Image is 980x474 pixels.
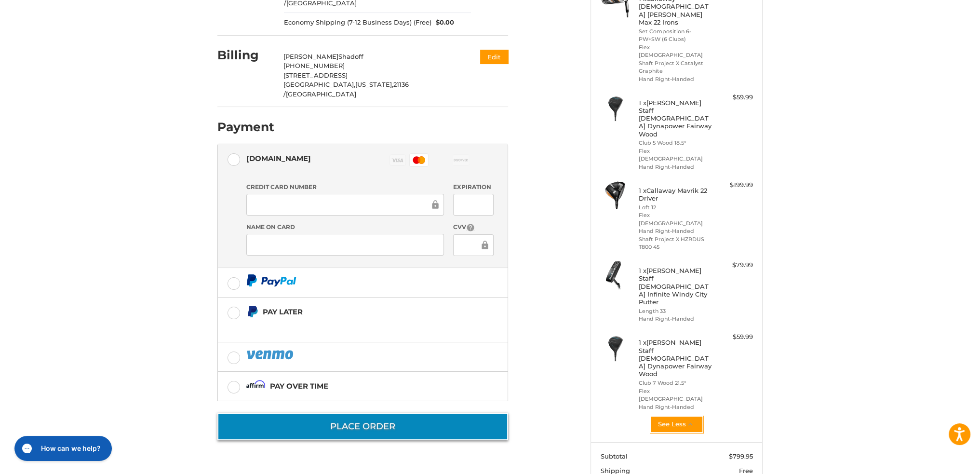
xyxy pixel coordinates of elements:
span: 21136 / [283,81,409,98]
img: PayPal icon [246,349,295,361]
img: PayPal icon [246,274,296,286]
label: Expiration [453,183,493,191]
h2: Billing [217,48,274,63]
label: Credit Card Number [246,183,444,191]
li: Hand Right-Handed [639,227,712,235]
li: Flex [DEMOGRAPHIC_DATA] [639,43,712,59]
li: Flex [DEMOGRAPHIC_DATA] [639,387,712,403]
h4: 1 x [PERSON_NAME] Staff [DEMOGRAPHIC_DATA] Infinite Windy City Putter [639,267,712,306]
span: [PERSON_NAME] [283,53,338,60]
li: Length 33 [639,307,712,315]
span: Subtotal [601,452,628,460]
h4: 1 x [PERSON_NAME] Staff [DEMOGRAPHIC_DATA] Dynapower Fairway Wood [639,99,712,138]
li: Hand Right-Handed [639,403,712,411]
div: $79.99 [715,260,753,270]
div: Pay over time [270,378,328,394]
button: Place Order [217,413,508,440]
img: Affirm icon [246,380,266,392]
div: $199.99 [715,180,753,190]
div: [DOMAIN_NAME] [246,150,311,166]
span: Economy Shipping (7-12 Business Days) (Free) [284,18,431,27]
img: Pay Later icon [246,306,258,318]
h2: Payment [217,120,274,135]
li: Flex [DEMOGRAPHIC_DATA] [639,211,712,227]
span: $799.95 [729,452,753,460]
div: Pay Later [263,304,447,320]
label: Name on Card [246,223,444,231]
li: Hand Right-Handed [639,315,712,323]
span: [GEOGRAPHIC_DATA], [283,81,355,88]
li: Shaft Project X Catalyst Graphite [639,59,712,75]
span: [PHONE_NUMBER] [283,62,345,69]
h4: 1 x Callaway Mavrik 22 Driver [639,187,712,203]
button: See Less [650,416,703,433]
div: $59.99 [715,332,753,342]
label: CVV [453,223,493,232]
iframe: PayPal Message 1 [246,322,448,330]
li: Flex [DEMOGRAPHIC_DATA] [639,147,712,163]
h4: 1 x [PERSON_NAME] Staff [DEMOGRAPHIC_DATA] Dynapower Fairway Wood [639,339,712,378]
span: [STREET_ADDRESS] [283,71,348,79]
li: Club 5 Wood 18.5° [639,139,712,147]
li: Hand Right-Handed [639,75,712,83]
span: Shadoff [338,53,363,60]
iframe: Gorgias live chat messenger [10,433,114,464]
span: [GEOGRAPHIC_DATA] [286,90,356,98]
li: Shaft Project X HZRDUS T800 45 [639,235,712,251]
span: [US_STATE], [355,81,393,88]
li: Set Composition 6-PW+SW (6 Clubs) [639,27,712,43]
li: Club 7 Wood 21.5° [639,379,712,387]
li: Loft 12 [639,203,712,212]
span: $0.00 [431,18,455,27]
li: Hand Right-Handed [639,163,712,171]
div: $59.99 [715,93,753,102]
button: Edit [480,50,508,64]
